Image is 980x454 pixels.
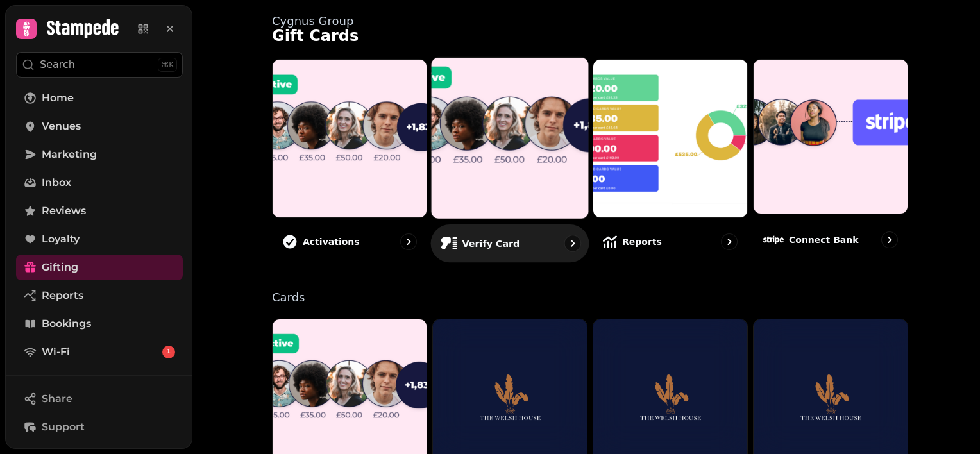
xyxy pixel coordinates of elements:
a: Loyalty [16,226,183,252]
a: Reviews [16,198,183,224]
p: Connect bank [789,233,859,246]
img: Connect bank [754,60,908,214]
a: Home [16,85,183,111]
img: aHR0cHM6Ly9maWxlcy5zdGFtcGVkZS5haS8xNWYzMTIzNC1kNGYzLTExZWItOGFjNC0wMjBmNjMwNjNhYWIvbWVkaWEvYjJiY... [446,371,574,423]
p: Cards [272,292,908,303]
svg: go to [883,233,896,246]
a: ReportsReports [593,59,748,260]
button: Share [16,386,183,412]
span: Venues [42,119,81,134]
span: Loyalty [42,231,80,247]
a: Connect bankConnect bank [753,59,908,260]
span: Reports [42,288,83,303]
p: Cygnus Group [272,15,908,27]
span: Marketing [42,147,97,162]
a: Venues [16,113,183,139]
span: Bookings [42,316,91,332]
img: aHR0cHM6Ly9maWxlcy5zdGFtcGVkZS5haS8xNWYzMTIzNC1kNGYzLTExZWItOGFjNC0wMjBmNjMwNjNhYWIvbWVkaWEvYjJiY... [606,371,734,423]
span: 1 [167,348,171,357]
a: Gifting [16,255,183,280]
img: Reports [593,60,747,217]
a: Verify cardVerify card [431,57,589,262]
a: Marketing [16,142,183,167]
p: Search [40,57,75,72]
a: Reports [16,283,183,308]
svg: go to [723,235,736,248]
span: Reviews [42,203,86,219]
button: Search⌘K [16,52,183,78]
img: aHR0cHM6Ly9maWxlcy5zdGFtcGVkZS5haS8xNWYzMTIzNC1kNGYzLTExZWItOGFjNC0wMjBmNjMwNjNhYWIvbWVkaWEvYjJiY... [766,371,895,423]
div: ⌘K [158,58,177,72]
button: Support [16,414,183,440]
p: Reports [622,235,662,248]
span: Share [42,391,72,407]
a: Wi-Fi1 [16,339,183,365]
h1: Gift Cards [272,28,908,44]
svg: go to [402,235,415,248]
a: ActivationsActivations [272,59,427,260]
img: Activations [273,60,427,217]
p: Activations [303,235,360,248]
a: Inbox [16,170,183,196]
span: Gifting [42,260,78,275]
p: Verify card [462,237,520,249]
img: Verify card [423,49,596,226]
span: Inbox [42,175,71,190]
a: Bookings [16,311,183,337]
span: Home [42,90,74,106]
svg: go to [566,237,579,249]
span: Support [42,419,85,435]
span: Wi-Fi [42,344,70,360]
